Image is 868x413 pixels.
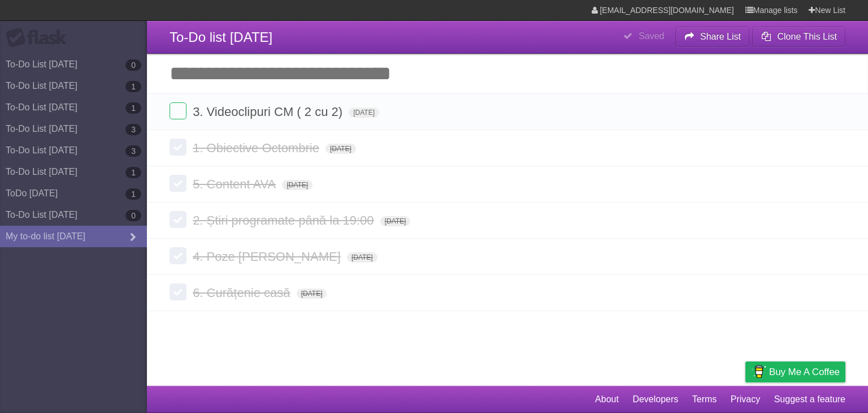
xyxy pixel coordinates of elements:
[125,102,141,114] b: 1
[745,362,845,382] a: Buy me a coffee
[349,107,379,118] span: [DATE]
[675,27,750,47] button: Share List
[170,102,186,119] label: Done
[731,389,760,410] a: Privacy
[777,32,837,41] b: Clone This List
[125,124,141,135] b: 3
[692,389,717,410] a: Terms
[752,27,845,47] button: Clone This List
[193,105,345,119] span: 3. Videoclipuri CM ( 2 cu 2)
[193,286,293,300] span: 6. Curățenie casă
[380,216,411,226] span: [DATE]
[125,167,141,178] b: 1
[193,141,322,155] span: 1. Obiective Octombrie
[193,249,344,264] span: 4. Poze [PERSON_NAME]
[769,362,840,382] span: Buy me a coffee
[297,289,327,299] span: [DATE]
[6,28,73,48] div: Flask
[595,389,619,410] a: About
[125,81,141,92] b: 1
[347,252,377,263] span: [DATE]
[193,213,376,227] span: 2. Știri programate până la 19:00
[639,31,664,41] b: Saved
[325,144,356,154] span: [DATE]
[170,211,186,228] label: Done
[632,389,678,410] a: Developers
[170,247,186,264] label: Done
[170,175,186,192] label: Done
[170,139,186,156] label: Done
[193,177,279,191] span: 5. Content AVA
[125,145,141,157] b: 3
[282,180,313,190] span: [DATE]
[751,362,766,381] img: Buy me a coffee
[170,283,186,300] label: Done
[125,188,141,200] b: 1
[170,29,272,45] span: To-Do list [DATE]
[774,389,845,410] a: Suggest a feature
[125,59,141,71] b: 0
[125,210,141,221] b: 0
[700,32,741,41] b: Share List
